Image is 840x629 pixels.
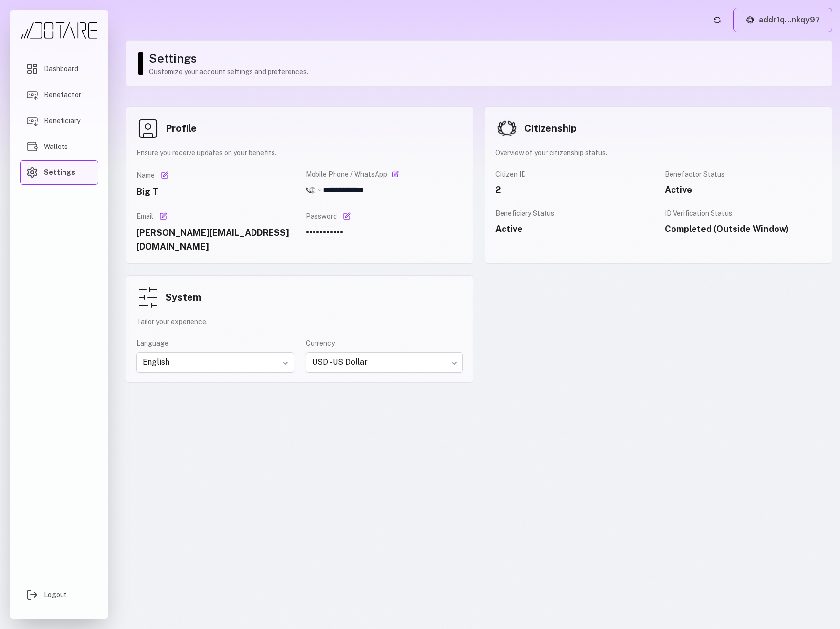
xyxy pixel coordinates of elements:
[44,142,68,151] span: Wallets
[306,338,463,348] label: Currency
[665,169,822,179] label: Benefactor Status
[44,90,81,100] span: Benefactor
[26,115,38,126] img: Beneficiary
[525,122,577,135] h2: Citizenship
[159,169,170,181] button: Edit
[20,22,98,39] img: Dotare Logo
[166,122,197,135] h2: Profile
[306,211,337,221] label: Password
[665,209,732,218] label: ID Verification Status
[136,211,153,221] label: Email
[149,67,822,77] p: Customize your account settings and preferences.
[312,356,457,368] span: USD - US Dollar
[341,210,353,222] button: Edit
[136,170,155,180] label: Name
[26,89,38,101] img: Benefactor
[495,117,519,140] img: Laurel
[44,168,75,177] span: Settings
[665,183,822,197] div: Active
[306,169,387,179] label: Mobile Phone / WhatsApp
[745,15,755,25] img: Lace logo
[136,317,463,327] p: Tailor your experience.
[665,222,822,236] div: Completed (Outside Window)
[306,352,463,373] button: USD - US Dollar
[136,226,294,253] div: [PERSON_NAME][EMAIL_ADDRESS][DOMAIN_NAME]
[495,183,653,197] div: 2
[495,222,653,236] div: Active
[166,291,201,304] h2: System
[136,352,294,373] button: English
[733,8,832,32] button: addr1q...nkqy97
[136,117,160,140] img: Profile
[136,286,160,309] img: System
[495,148,822,158] p: Overview of your citizenship status.
[136,148,463,158] p: Ensure you receive updates on your benefits.
[143,356,288,368] span: English
[306,226,463,240] div: •••••••••••
[44,64,78,74] span: Dashboard
[136,338,294,348] label: Language
[149,50,822,66] h1: Settings
[26,141,38,152] img: Wallets
[710,12,725,28] button: Refresh account status
[44,590,67,600] span: Logout
[495,209,653,218] label: Beneficiary Status
[495,169,653,179] label: Citizen ID
[157,210,169,222] button: Edit
[136,185,294,199] div: Big T
[44,116,80,126] span: Beneficiary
